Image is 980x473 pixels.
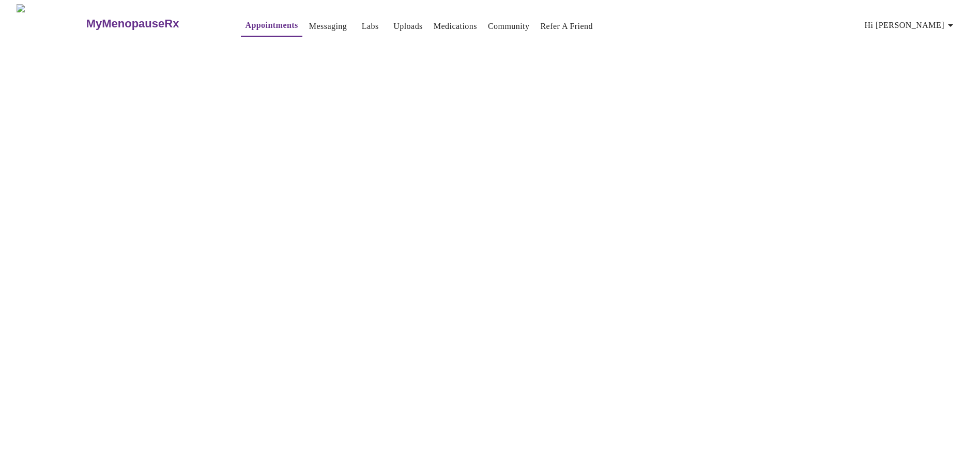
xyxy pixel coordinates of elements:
[430,16,481,37] button: Medications
[540,19,593,34] a: Refer a Friend
[389,16,427,37] button: Uploads
[354,16,387,37] button: Labs
[434,19,477,34] a: Medications
[484,16,534,37] button: Community
[245,18,298,33] a: Appointments
[488,19,530,34] a: Community
[305,16,351,37] button: Messaging
[861,15,961,36] button: Hi [PERSON_NAME]
[865,18,957,33] span: Hi [PERSON_NAME]
[536,16,597,37] button: Refer a Friend
[309,19,347,34] a: Messaging
[362,19,379,34] a: Labs
[85,6,220,42] a: MyMenopauseRx
[17,4,85,43] img: MyMenopauseRx Logo
[393,19,423,34] a: Uploads
[86,17,179,30] h3: MyMenopauseRx
[241,15,302,37] button: Appointments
